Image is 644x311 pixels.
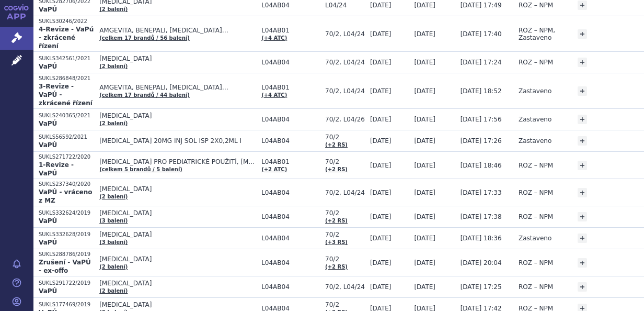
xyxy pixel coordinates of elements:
span: [DATE] [370,87,392,95]
span: [MEDICAL_DATA] [99,231,256,238]
span: AMGEVITA, BENEPALI, [MEDICAL_DATA]… [99,84,256,91]
a: + [578,29,587,39]
span: [DATE] [414,213,435,220]
span: L04AB04 [261,2,320,9]
span: L04AB04 [261,59,320,66]
span: ROZ – NPM [519,213,553,220]
span: 70/2, L04/24 [325,87,365,95]
span: [MEDICAL_DATA] 20MG INJ SOL ISP 2X0,2ML I [99,137,256,145]
a: (2 balení) [99,264,128,270]
span: [DATE] [370,259,392,266]
p: SUKLS332624/2019 [39,209,94,217]
a: (celkem 17 brandů / 56 balení) [99,35,190,41]
span: [DATE] 17:26 [461,137,502,145]
a: + [578,161,587,170]
span: ROZ – NPM [519,189,553,196]
span: AMGEVITA, BENEPALI, [MEDICAL_DATA]… [99,27,256,34]
span: [DATE] [414,283,435,291]
span: L04/24 [325,2,365,9]
a: + [578,212,587,221]
span: L04AB04 [261,137,320,145]
span: [DATE] [370,283,392,291]
strong: VaPÚ [39,287,57,295]
span: [DATE] 18:46 [461,162,502,169]
span: [DATE] [414,259,435,266]
span: 70/2, L04/24 [325,189,365,196]
span: [DATE] [414,59,435,66]
a: (+4 ATC) [261,35,287,41]
a: + [578,188,587,197]
span: [DATE] [370,189,392,196]
strong: VaPÚ [39,63,57,70]
a: (2 balení) [99,63,128,69]
p: SUKLS237340/2020 [39,181,94,188]
span: 70/2 [325,256,365,263]
a: + [578,1,587,10]
span: [DATE] [414,189,435,196]
span: [DATE] 17:25 [461,283,502,291]
span: [DATE] [370,59,392,66]
span: [DATE] [370,235,392,242]
span: L04AB01 [261,84,320,91]
span: [DATE] [414,30,435,38]
p: SUKLS291722/2019 [39,280,94,287]
a: (3 balení) [99,218,128,224]
p: SUKLS30246/2022 [39,18,94,25]
span: ROZ – NPM [519,59,553,66]
span: L04AB04 [261,189,320,196]
span: [DATE] [414,116,435,123]
span: [MEDICAL_DATA] [99,301,256,308]
span: [MEDICAL_DATA] [99,256,256,263]
span: ROZ – NPM, Zastaveno [519,27,555,41]
span: 70/2, L04/26 [325,116,365,123]
span: ROZ – NPM [519,2,553,9]
strong: VaPÚ [39,6,57,13]
a: + [578,136,587,146]
span: [DATE] [414,235,435,242]
span: [DATE] 18:52 [461,87,502,95]
span: [DATE] 20:04 [461,259,502,266]
a: (2 balení) [99,288,128,294]
span: [DATE] [370,116,392,123]
p: SUKLS177469/2019 [39,301,94,308]
a: (2 balení) [99,194,128,199]
a: (3 balení) [99,239,128,245]
a: + [578,282,587,292]
p: SUKLS271722/2020 [39,153,94,161]
span: L04AB01 [261,27,320,34]
p: SUKLS288786/2019 [39,251,94,258]
span: [DATE] 17:38 [461,213,502,220]
span: [DATE] [370,213,392,220]
strong: VaPÚ [39,120,57,127]
span: [DATE] [414,162,435,169]
strong: 1-Revize - VaPÚ [39,161,74,177]
strong: Zrušení - VaPÚ - ex-offo [39,259,91,274]
span: ROZ – NPM [519,162,553,169]
p: SUKLS286848/2021 [39,75,94,82]
span: 70/2, L04/24 [325,30,365,38]
a: (+2 RS) [325,264,348,270]
a: (celkem 5 brandů / 5 balení) [99,166,182,172]
span: Zastaveno [519,87,551,95]
span: L04AB04 [261,259,320,266]
span: [DATE] [414,87,435,95]
a: (+3 RS) [325,239,348,245]
a: + [578,86,587,96]
strong: VaPÚ [39,217,57,225]
span: 70/2, L04/24 [325,59,365,66]
span: [DATE] [414,2,435,9]
span: [DATE] 17:33 [461,189,502,196]
strong: 3-Revize - VaPÚ - zkrácené řízení [39,83,93,107]
a: + [578,115,587,124]
span: 70/2 [325,231,365,238]
span: 70/2 [325,134,365,141]
span: [DATE] [370,2,392,9]
span: Zastaveno [519,235,551,242]
a: + [578,234,587,243]
a: (celkem 17 brandů / 44 balení) [99,92,190,98]
p: SUKLS240365/2021 [39,112,94,119]
span: [MEDICAL_DATA] [99,185,256,193]
a: (2 balení) [99,6,128,12]
strong: VaPÚ - vráceno z MZ [39,188,92,204]
span: [DATE] [370,30,392,38]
